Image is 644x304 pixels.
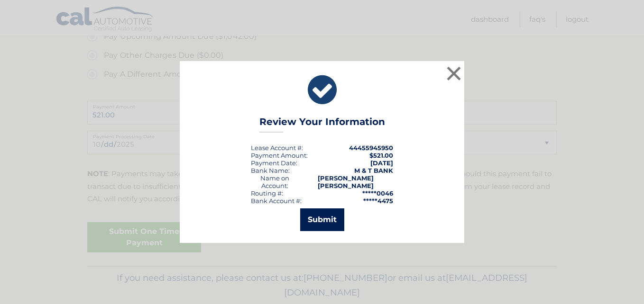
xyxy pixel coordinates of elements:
[444,64,463,83] button: ×
[251,144,303,152] div: Lease Account #:
[370,159,393,167] span: [DATE]
[354,167,393,174] strong: M & T BANK
[251,159,296,167] span: Payment Date
[318,174,374,189] strong: [PERSON_NAME] [PERSON_NAME]
[251,189,283,197] div: Routing #:
[251,167,290,174] div: Bank Name:
[259,116,385,133] h3: Review Your Information
[300,208,344,231] button: Submit
[369,152,393,159] span: $521.00
[251,197,302,205] div: Bank Account #:
[251,159,297,167] div: :
[349,144,393,152] strong: 44455945950
[251,152,308,159] div: Payment Amount:
[251,174,299,189] div: Name on Account:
